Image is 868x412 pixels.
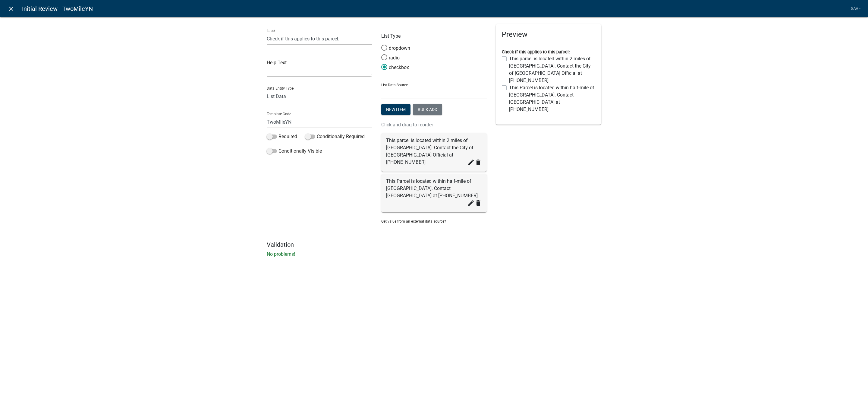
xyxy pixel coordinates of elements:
i: create [467,159,475,166]
i: close [8,5,15,12]
div: This Parcel is located within half-mile of [GEOGRAPHIC_DATA]. Contact [GEOGRAPHIC_DATA] at [PHONE... [386,178,482,199]
label: This parcel is located within 2 miles of [GEOGRAPHIC_DATA]. Contact the City of [GEOGRAPHIC_DATA]... [509,55,595,84]
button: New item [381,104,410,115]
h5: Validation [267,241,601,248]
div: This parcel is located within 2 miles of [GEOGRAPHIC_DATA]. Contact the City of [GEOGRAPHIC_DATA]... [386,137,482,166]
label: Required [267,133,297,140]
label: Conditionally Visible [267,147,322,155]
h5: Preview [502,30,595,39]
label: radio [381,54,400,62]
label: This Parcel is located within half-mile of [GEOGRAPHIC_DATA]. Contact [GEOGRAPHIC_DATA] at [PHONE... [509,84,595,113]
a: Save [848,3,863,14]
p: List Type [381,33,487,40]
label: Conditionally Required [305,133,365,140]
label: Check if this applies to this parcel: [502,50,570,54]
i: delete [475,199,482,207]
label: dropdown [381,45,410,52]
button: Bulk add [413,104,442,115]
i: create [467,199,475,207]
p: Click and drag to reorder [381,121,487,128]
p: No problems! [267,251,601,258]
span: Initial Review - TwoMileYN [22,3,93,15]
i: delete [475,159,482,166]
label: checkbox [381,64,409,71]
